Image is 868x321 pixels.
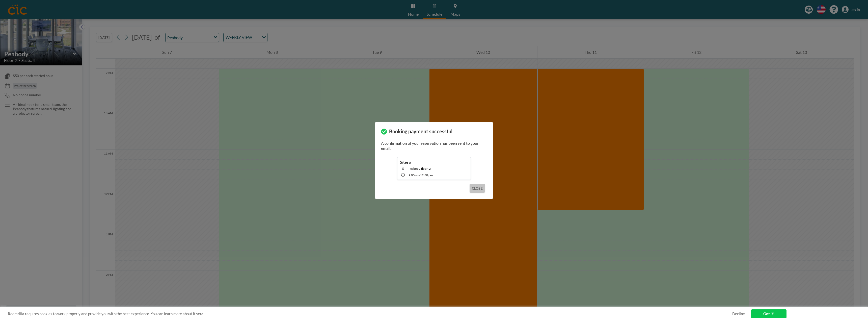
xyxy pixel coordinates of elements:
button: CLOSE [470,184,485,193]
a: Decline [732,311,745,316]
h3: Booking payment successful [389,128,452,135]
span: - [419,173,420,177]
a: Got it! [751,309,786,318]
a: here. [196,311,204,316]
h4: Sitero [400,160,411,165]
span: 12:30 PM [420,173,433,177]
span: Peabody, floor: 2 [409,167,431,170]
span: 9:00 AM [409,173,419,177]
p: A confirmation of your reservation has been sent to your email. [381,141,487,151]
span: Roomzilla requires cookies to work properly and provide you with the best experience. You can lea... [8,311,732,316]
